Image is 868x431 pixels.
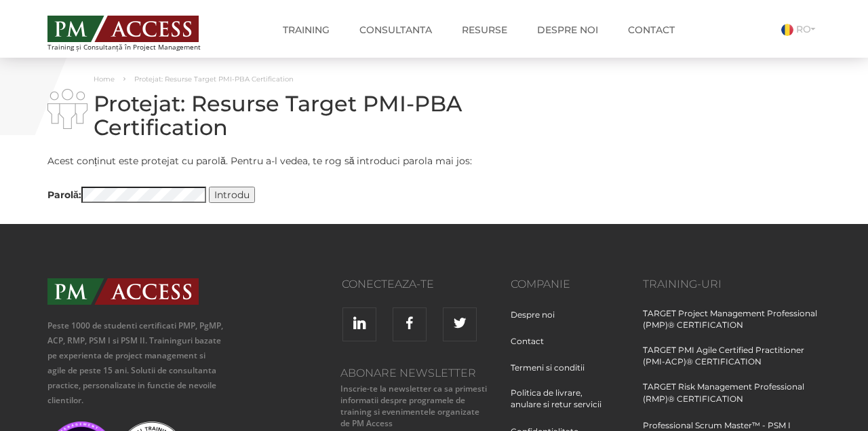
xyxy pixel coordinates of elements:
small: Inscrie-te la newsletter ca sa primesti informatii despre programele de training si evenimentele ... [337,383,490,430]
a: Training și Consultanță în Project Management [47,12,226,51]
input: Parolă: [81,187,206,203]
a: TARGET Project Management Professional (PMP)® CERTIFICATION [643,307,821,344]
a: Home [94,75,115,83]
img: Romana [781,24,793,36]
h3: Companie [511,278,623,291]
img: PMAccess [47,278,199,305]
a: RO [781,23,821,35]
h3: Abonare Newsletter [337,367,490,379]
h3: Conecteaza-te [246,278,434,291]
h3: Training-uri [643,278,821,291]
a: Contact [618,16,685,43]
span: Training și Consultanță în Project Management [47,43,226,51]
a: Contact [511,335,554,360]
a: Termeni si conditii [511,362,595,387]
a: Training [273,16,340,43]
span: Protejat: Resurse Target PMI-PBA Certification [134,75,294,83]
input: Introdu [209,187,255,203]
a: TARGET PMI Agile Certified Practitioner (PMI-ACP)® CERTIFICATION [643,344,821,381]
p: Peste 1000 de studenti certificati PMP, PgMP, ACP, RMP, PSM I si PSM II. Traininguri bazate pe ex... [47,318,226,408]
a: Despre noi [527,16,608,43]
a: Politica de livrare, anulare si retur servicii [511,387,623,424]
a: Despre noi [511,309,565,334]
h1: Protejat: Resurse Target PMI-PBA Certification [47,92,556,139]
label: Parolă: [47,187,206,204]
a: Consultanta [349,16,442,43]
img: PM ACCESS - Echipa traineri si consultanti certificati PMP: Narciss Popescu, Mihai Olaru, Monica ... [47,16,199,42]
p: Acest conținut este protejat cu parolă. Pentru a-l vedea, te rog să introduci parola mai jos: [47,153,556,170]
a: TARGET Risk Management Professional (RMP)® CERTIFICATION [643,381,821,417]
img: i-02.png [47,89,87,129]
a: Resurse [452,16,517,43]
